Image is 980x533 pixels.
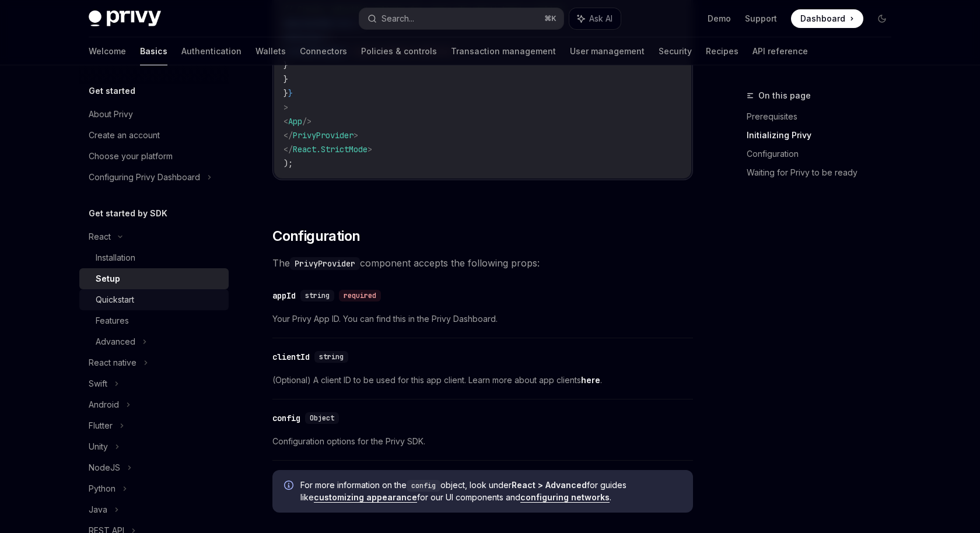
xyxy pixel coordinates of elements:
[283,116,288,127] span: <
[89,84,135,98] h5: Get started
[89,419,113,433] div: Flutter
[89,10,161,27] img: dark logo
[89,482,116,496] div: Python
[451,37,556,65] a: Transaction management
[89,107,133,121] div: About Privy
[569,8,621,29] button: Ask AI
[272,373,693,387] span: (Optional) A client ID to be used for this app client. Learn more about app clients .
[520,492,610,503] a: configuring networks
[800,13,845,24] span: Dashboard
[89,356,136,370] div: React native
[293,144,367,155] span: React.StrictMode
[79,125,229,146] a: Create an account
[339,290,381,301] div: required
[79,310,229,331] a: Features
[283,130,293,141] span: </
[89,230,111,244] div: React
[319,352,344,362] span: string
[181,37,242,65] a: Authentication
[96,293,134,307] div: Quickstart
[361,37,437,65] a: Policies & controls
[310,413,334,423] span: Object
[284,481,296,492] svg: Info
[706,37,738,65] a: Recipes
[873,9,891,28] button: Toggle dark mode
[96,251,135,265] div: Installation
[791,9,863,28] a: Dashboard
[589,13,612,24] span: Ask AI
[300,479,681,503] span: For more information on the object, look under for guides like for our UI components and .
[89,170,200,184] div: Configuring Privy Dashboard
[96,335,135,349] div: Advanced
[79,104,229,125] a: About Privy
[512,480,587,490] strong: React > Advanced
[89,377,107,391] div: Swift
[79,268,229,289] a: Setup
[758,89,811,103] span: On this page
[283,74,288,85] span: }
[89,206,167,220] h5: Get started by SDK
[381,12,414,26] div: Search...
[353,130,358,141] span: >
[283,60,288,71] span: }
[747,126,901,145] a: Initializing Privy
[581,375,600,385] a: here
[288,116,302,127] span: App
[283,144,293,155] span: </
[407,480,440,492] code: config
[283,102,288,113] span: >
[272,351,310,363] div: clientId
[283,88,288,99] span: }
[747,145,901,163] a: Configuration
[272,255,693,271] span: The component accepts the following props:
[745,13,777,24] a: Support
[89,398,119,412] div: Android
[314,492,417,503] a: customizing appearance
[659,37,692,65] a: Security
[96,272,120,286] div: Setup
[89,149,173,163] div: Choose your platform
[293,130,353,141] span: PrivyProvider
[570,37,645,65] a: User management
[359,8,563,29] button: Search...⌘K
[272,434,693,448] span: Configuration options for the Privy SDK.
[272,312,693,326] span: Your Privy App ID. You can find this in the Privy Dashboard.
[747,107,901,126] a: Prerequisites
[89,461,120,475] div: NodeJS
[300,37,347,65] a: Connectors
[89,440,108,454] div: Unity
[752,37,808,65] a: API reference
[272,227,360,246] span: Configuration
[283,158,293,169] span: );
[79,247,229,268] a: Installation
[256,37,286,65] a: Wallets
[89,128,160,142] div: Create an account
[305,291,330,300] span: string
[79,146,229,167] a: Choose your platform
[89,37,126,65] a: Welcome
[544,14,556,23] span: ⌘ K
[290,257,360,270] code: PrivyProvider
[367,144,372,155] span: >
[79,289,229,310] a: Quickstart
[140,37,167,65] a: Basics
[302,116,311,127] span: />
[272,412,300,424] div: config
[747,163,901,182] a: Waiting for Privy to be ready
[288,88,293,99] span: }
[96,314,129,328] div: Features
[708,13,731,24] a: Demo
[272,290,296,301] div: appId
[89,503,107,517] div: Java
